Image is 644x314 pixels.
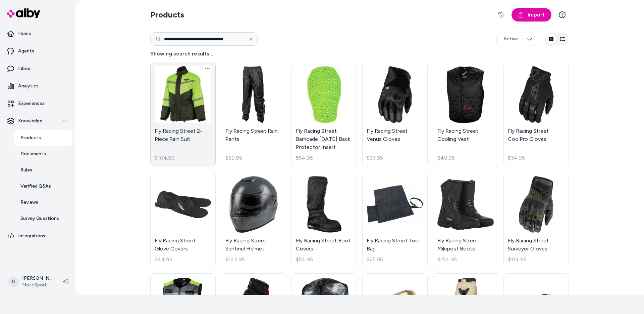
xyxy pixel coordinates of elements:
[433,172,498,268] a: Fly Racing Street Milepost BootsFly Racing Street Milepost Boots$154.95
[3,78,72,94] a: Analytics
[221,172,286,268] a: Fly Racing Street Sentinel HelmetFly Racing Street Sentinel Helmet$145.95
[20,183,51,190] p: Verified Q&As
[291,62,357,166] a: Fly Racing Street Barricade CE 2 Back Protector InsertFly Racing Street Barricade [DATE] Back Pro...
[14,146,72,162] a: Documents
[150,50,569,58] h4: Showing search results...
[362,172,428,268] a: Fly Racing Street Tool BagFly Racing Street Tool Bag$25.95
[512,8,551,22] a: Import
[150,62,216,166] a: Fly Racing Street 2-Piece Rain SuitFly Racing Street 2-Piece Rain Suit$104.99
[18,118,42,124] p: Knowledge
[20,151,46,157] p: Documents
[14,178,72,194] a: Verified Q&As
[18,30,31,37] p: Home
[362,62,428,166] a: Fly Racing Street Venus GlovesFly Racing Street Venus Gloves$33.95
[221,62,286,166] a: Fly Racing Street Rain PantsFly Racing Street Rain Pants$59.95
[3,26,72,42] a: Home
[433,62,498,166] a: Fly Racing Street Cooling VestFly Racing Street Cooling Vest$49.95
[14,162,72,178] a: Rules
[503,62,569,166] a: Fly Racing Street CoolPro GlovesFly Racing Street CoolPro Gloves$34.95
[14,210,72,227] a: Survey Questions
[528,11,545,19] span: Import
[3,43,72,59] a: Agents
[20,134,41,141] p: Products
[14,130,72,146] a: Products
[20,199,38,206] p: Reviews
[18,65,30,72] p: Inbox
[3,113,72,129] button: Knowledge
[4,271,58,292] button: D[PERSON_NAME]MotoSport
[3,61,72,77] a: Inbox
[14,194,72,210] a: Reviews
[291,172,357,268] a: Fly Racing Street Boot CoversFly Racing Street Boot Covers$54.95
[496,33,539,45] button: Active
[7,8,40,18] img: alby Logo
[150,9,184,20] h2: Products
[22,275,52,282] p: [PERSON_NAME]
[18,48,34,54] p: Agents
[3,95,72,112] a: Experiences
[18,83,39,89] p: Analytics
[20,215,59,222] p: Survey Questions
[18,233,45,239] p: Integrations
[150,172,216,268] a: Fly Racing Street Glove CoversFly Racing Street Glove Covers$44.95
[20,167,32,173] p: Rules
[3,228,72,244] a: Integrations
[503,172,569,268] a: Fly Racing Street Surveyor GlovesFly Racing Street Surveyor Gloves$114.95
[8,276,19,287] span: D
[22,282,52,288] span: MotoSport
[18,100,45,107] p: Experiences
